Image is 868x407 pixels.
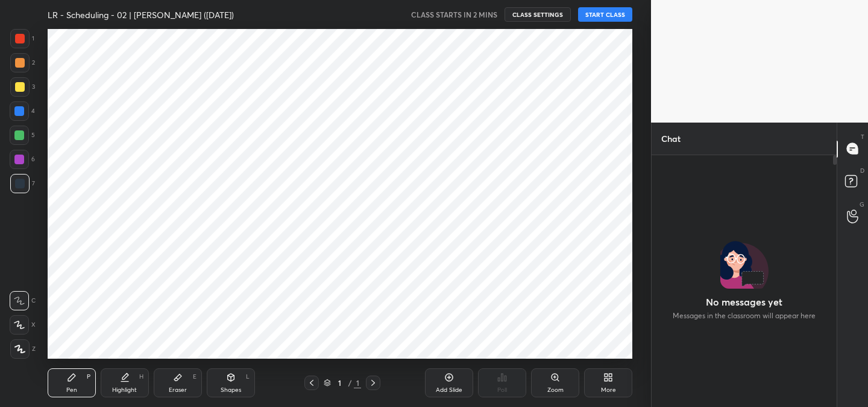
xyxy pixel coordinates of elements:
h5: CLASS STARTS IN 2 MINS [411,9,497,20]
div: Shapes [221,387,241,393]
div: H [139,374,143,380]
p: Chat [652,123,690,155]
div: Eraser [169,387,187,393]
p: D [860,166,864,175]
div: 5 [10,126,35,145]
div: 3 [10,77,35,97]
div: X [10,315,36,335]
p: G [860,200,864,209]
h4: LR - Scheduling - 02 | [PERSON_NAME] ([DATE]) [48,9,234,21]
div: 2 [10,53,35,72]
div: L [246,374,250,380]
div: Add Slide [436,387,462,393]
div: Z [10,339,36,359]
div: Pen [66,387,77,393]
div: Highlight [112,387,137,393]
div: More [601,387,616,393]
div: P [87,374,90,380]
div: 1 [333,379,345,386]
div: / [348,379,351,386]
div: 6 [10,150,35,169]
div: E [193,374,197,380]
button: START CLASS [578,7,632,22]
button: CLASS SETTINGS [505,7,571,22]
div: C [10,291,36,310]
div: 1 [10,29,34,48]
div: 1 [354,377,361,388]
div: 4 [10,101,35,121]
div: Zoom [547,387,564,393]
p: T [861,132,864,141]
div: 7 [10,174,35,193]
